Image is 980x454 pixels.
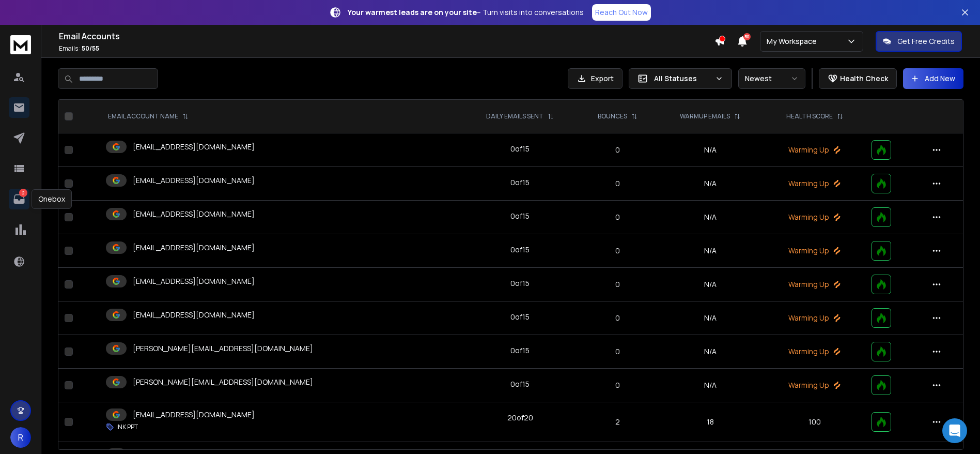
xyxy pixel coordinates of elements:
[657,301,764,335] td: N/A
[10,427,31,448] button: R
[770,178,859,189] p: Warming Up
[764,402,865,442] td: 100
[510,312,530,322] div: 0 of 15
[657,268,764,301] td: N/A
[770,346,859,357] p: Warming Up
[738,68,805,89] button: Newest
[657,335,764,369] td: N/A
[585,212,650,222] p: 0
[59,44,714,53] p: Emails :
[657,201,764,234] td: N/A
[876,31,962,52] button: Get Free Credits
[680,112,730,120] p: WARMUP EMAILS
[657,133,764,167] td: N/A
[903,68,963,89] button: Add New
[585,313,650,323] p: 0
[116,423,138,431] p: INK PPT
[348,7,477,17] strong: Your warmest leads are on your site
[786,112,833,120] p: HEALTH SCORE
[133,276,255,286] p: [EMAIL_ADDRESS][DOMAIN_NAME]
[133,310,255,320] p: [EMAIL_ADDRESS][DOMAIN_NAME]
[133,175,255,186] p: [EMAIL_ADDRESS][DOMAIN_NAME]
[568,68,623,89] button: Export
[595,7,648,18] p: Reach Out Now
[510,211,530,221] div: 0 of 15
[654,73,711,84] p: All Statuses
[840,73,888,84] p: Health Check
[598,112,627,120] p: BOUNCES
[585,178,650,189] p: 0
[510,177,530,188] div: 0 of 15
[770,212,859,222] p: Warming Up
[585,279,650,290] p: 0
[743,33,751,40] span: 50
[585,417,650,427] p: 2
[770,380,859,390] p: Warming Up
[510,345,530,356] div: 0 of 15
[510,245,530,255] div: 0 of 15
[133,377,313,387] p: [PERSON_NAME][EMAIL_ADDRESS][DOMAIN_NAME]
[942,418,967,443] div: Open Intercom Messenger
[10,35,31,54] img: logo
[133,410,255,420] p: [EMAIL_ADDRESS][DOMAIN_NAME]
[770,145,859,155] p: Warming Up
[767,36,821,47] p: My Workspace
[770,279,859,290] p: Warming Up
[108,112,189,120] div: EMAIL ACCOUNT NAME
[19,189,27,197] p: 2
[133,343,313,354] p: [PERSON_NAME][EMAIL_ADDRESS][DOMAIN_NAME]
[133,209,255,219] p: [EMAIL_ADDRESS][DOMAIN_NAME]
[770,246,859,256] p: Warming Up
[770,313,859,323] p: Warming Up
[657,234,764,268] td: N/A
[510,278,530,289] div: 0 of 15
[59,30,714,42] h1: Email Accounts
[592,4,651,21] a: Reach Out Now
[657,369,764,402] td: N/A
[585,380,650,390] p: 0
[585,145,650,155] p: 0
[897,36,955,47] p: Get Free Credits
[819,68,897,89] button: Health Check
[348,7,584,18] p: – Turn visits into conversations
[657,402,764,442] td: 18
[133,142,255,152] p: [EMAIL_ADDRESS][DOMAIN_NAME]
[507,413,533,423] div: 20 of 20
[510,379,530,389] div: 0 of 15
[82,44,99,53] span: 50 / 55
[9,189,29,209] a: 2
[585,346,650,357] p: 0
[32,189,72,209] div: Onebox
[585,246,650,256] p: 0
[133,243,255,253] p: [EMAIL_ADDRESS][DOMAIN_NAME]
[486,112,543,120] p: DAILY EMAILS SENT
[510,144,530,154] div: 0 of 15
[657,167,764,201] td: N/A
